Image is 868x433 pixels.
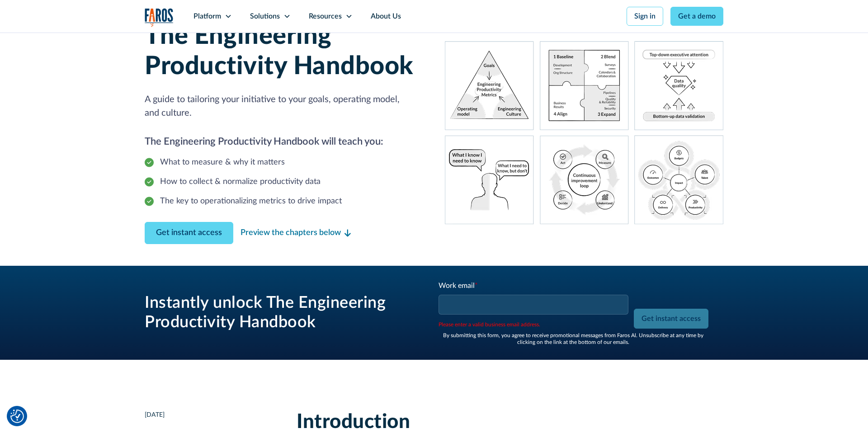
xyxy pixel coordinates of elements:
[241,227,341,239] div: Preview the chapters below
[145,21,423,82] h1: The Engineering Productivity Handbook
[250,11,280,22] div: Solutions
[145,8,174,27] a: home
[160,156,285,169] div: What to measure & why it matters
[438,280,709,345] form: Email Form
[160,195,342,207] div: The key to operationalizing metrics to drive impact
[145,8,174,27] img: Logo of the analytics and reporting company Faros.
[439,320,630,329] span: Please enter a valid business email address.
[627,7,663,26] a: Sign in
[145,93,423,120] p: A guide to tailoring your initiative to your goals, operating model, and culture.
[145,134,423,149] h2: The Engineering Productivity Handbook will teach you:
[10,409,24,423] img: Revisit consent button
[309,11,342,22] div: Resources
[10,409,24,423] button: Cookie Settings
[634,309,708,329] input: Get instant access
[145,293,416,332] h3: Instantly unlock The Engineering Productivity Handbook
[145,222,233,244] a: Contact Modal
[145,410,165,420] div: [DATE]
[670,7,723,26] a: Get a demo
[160,176,321,188] div: How to collect & normalize productivity data
[193,11,221,22] div: Platform
[438,332,709,345] div: By submitting this form, you agree to receive promotional messages from Faros Al. Unsubscribe at ...
[439,280,630,291] div: Work email
[241,227,351,239] a: Preview the chapters below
